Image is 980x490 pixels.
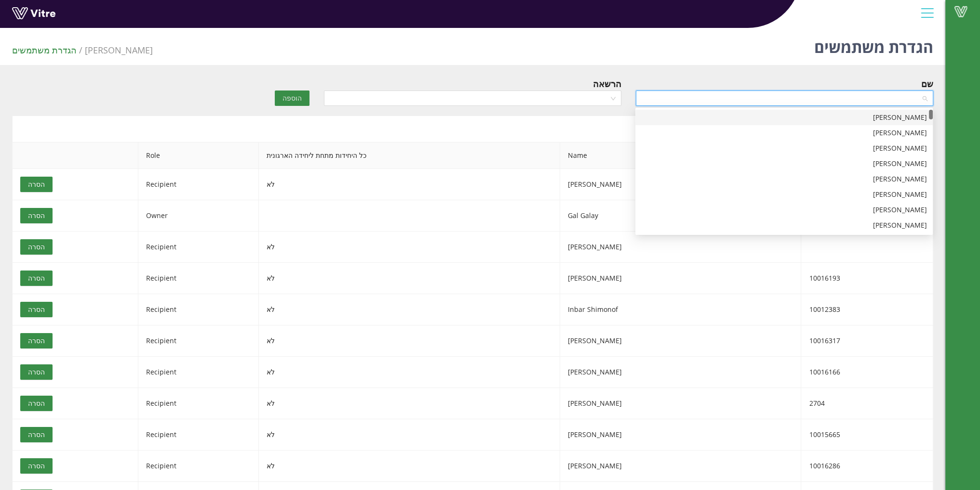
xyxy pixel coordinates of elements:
span: 10016317 [809,336,840,345]
div: [PERSON_NAME] [641,143,927,154]
span: הסרה [28,398,45,409]
span: Recipient [146,461,176,470]
span: הסרה [28,461,45,471]
div: [PERSON_NAME] [641,205,927,215]
div: משתמשי טפסים [12,116,933,142]
div: [PERSON_NAME] [641,128,927,138]
span: הסרה [28,304,45,315]
div: [PERSON_NAME] [641,112,927,123]
td: לא [259,388,560,419]
button: הסרה [20,239,53,255]
div: Jacqueline Szechtman [635,187,933,202]
div: הרשאה [593,77,621,90]
span: 10016193 [809,273,840,283]
div: Sean Davis [635,110,933,125]
span: Recipient [146,367,176,376]
td: לא [259,263,560,294]
td: [PERSON_NAME] [560,388,801,419]
span: Recipient [146,242,176,251]
th: Role [138,142,259,169]
td: [PERSON_NAME] [560,357,801,388]
td: Inbar Shimonof [560,294,801,325]
td: לא [259,169,560,200]
button: הסרה [20,208,53,223]
td: לא [259,419,560,451]
div: Stanislav Ostapenko [635,141,933,156]
span: 379 [85,44,153,56]
span: Recipient [146,180,176,189]
span: Recipient [146,399,176,408]
td: [PERSON_NAME] [560,325,801,357]
td: [PERSON_NAME] [560,419,801,451]
button: הסרה [20,177,53,192]
span: 10016166 [809,367,840,376]
div: [PERSON_NAME] [641,174,927,184]
span: הסרה [28,179,45,190]
td: לא [259,357,560,388]
td: לא [259,451,560,482]
button: הסרה [20,333,53,348]
th: כל היחידות מתחת ליחידה הארגונית [259,142,560,169]
td: לא [259,232,560,263]
td: [PERSON_NAME] [560,169,801,200]
h1: הגדרת משתמשים [814,24,933,65]
span: Recipient [146,305,176,314]
td: [PERSON_NAME] [560,263,801,294]
div: Solomon Volodarsky [635,202,933,218]
button: הסרה [20,427,53,442]
div: Tammy Yoshvayev [635,156,933,171]
span: 10016286 [809,461,840,470]
div: Avi Yurovitch [635,218,933,233]
div: [PERSON_NAME] [641,189,927,200]
span: 10015665 [809,430,840,439]
div: [PERSON_NAME] [641,158,927,169]
td: Gal Galay [560,200,801,232]
span: 10012383 [809,305,840,314]
td: לא [259,325,560,357]
td: לא [259,294,560,325]
div: [PERSON_NAME] [641,220,927,231]
span: Recipient [146,430,176,439]
div: Shaul Mor [635,171,933,187]
button: הסרה [20,396,53,411]
span: 2704 [809,399,824,408]
div: Tali Lavi [635,125,933,141]
span: הסרה [28,210,45,221]
span: הסרה [28,367,45,377]
span: הסרה [28,273,45,284]
span: Name [560,142,801,168]
span: הסרה [28,242,45,252]
td: [PERSON_NAME] [560,232,801,263]
li: הגדרת משתמשים [12,43,85,57]
span: הסרה [28,335,45,346]
button: הסרה [20,271,53,286]
span: Owner [146,211,168,220]
div: שם [921,77,933,90]
td: [PERSON_NAME] [560,451,801,482]
span: הסרה [28,429,45,440]
span: Recipient [146,336,176,345]
button: הסרה [20,458,53,474]
span: Recipient [146,273,176,283]
button: הוספה [275,90,309,106]
button: הסרה [20,302,53,317]
button: הסרה [20,364,53,380]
